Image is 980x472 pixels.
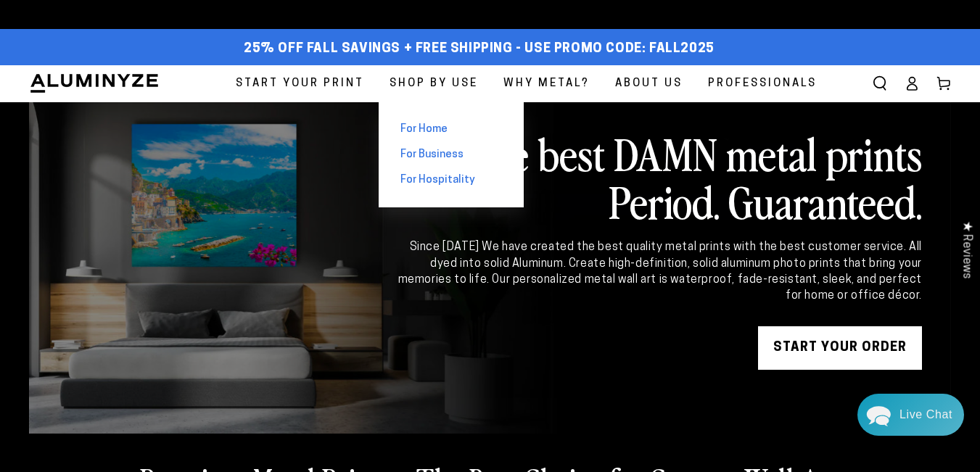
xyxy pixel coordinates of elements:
[379,117,524,142] a: For Home
[697,65,828,102] a: Professionals
[493,65,601,102] a: Why Metal?
[400,173,475,188] span: For Hospitality
[379,142,524,167] a: For Business
[503,74,590,94] span: Why Metal?
[395,239,922,305] div: Since [DATE] We have created the best quality metal prints with the best customer service. All dy...
[899,394,952,436] div: Contact Us Directly
[604,65,693,102] a: About Us
[236,74,364,94] span: Start Your Print
[379,65,489,102] a: Shop By Use
[615,74,683,94] span: About Us
[225,65,375,102] a: Start Your Print
[708,74,817,94] span: Professionals
[758,326,922,370] a: START YOUR Order
[400,147,464,162] span: For Business
[395,129,922,225] h2: the best DAMN metal prints Period. Guaranteed.
[390,74,478,94] span: Shop By Use
[952,210,980,290] div: Click to open Judge.me floating reviews tab
[864,67,896,99] summary: Search our site
[857,394,964,436] div: Chat widget toggle
[400,122,448,137] span: For Home
[379,167,524,193] a: For Hospitality
[244,41,715,57] span: 25% off FALL Savings + Free Shipping - Use Promo Code: FALL2025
